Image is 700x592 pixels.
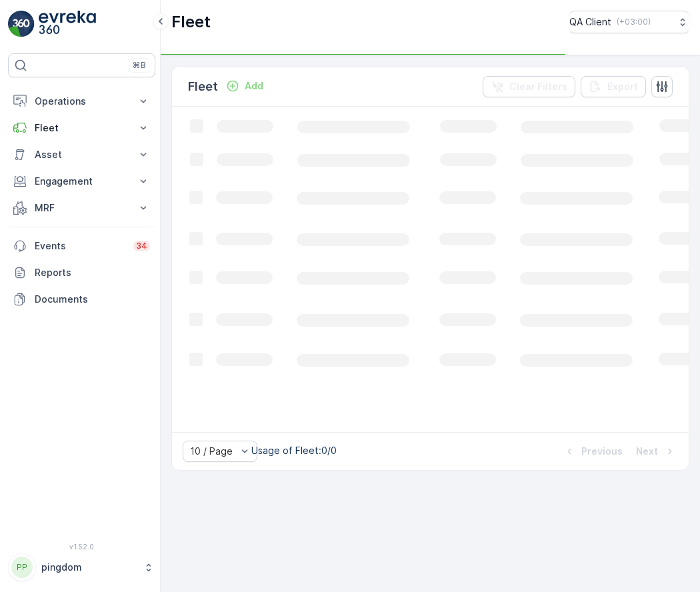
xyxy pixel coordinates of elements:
[569,11,689,33] button: QA Client(+03:00)
[136,241,147,251] p: 34
[8,553,155,581] button: PPpingdom
[561,443,624,459] button: Previous
[11,557,33,578] div: PP
[8,11,35,37] img: logo
[635,443,678,459] button: Next
[483,76,575,97] button: Clear Filters
[41,561,137,574] p: pingdom
[35,293,150,306] p: Documents
[35,239,125,253] p: Events
[636,445,658,458] p: Next
[8,115,155,141] button: Fleet
[221,78,269,94] button: Add
[607,80,638,93] p: Export
[35,266,150,279] p: Reports
[509,80,567,93] p: Clear Filters
[245,79,263,93] p: Add
[8,88,155,115] button: Operations
[133,60,146,71] p: ⌘B
[39,11,96,37] img: logo_light-DOdMpM7g.png
[251,444,337,457] p: Usage of Fleet : 0/0
[569,15,611,29] p: QA Client
[35,201,129,215] p: MRF
[35,148,129,161] p: Asset
[8,286,155,313] a: Documents
[35,121,129,135] p: Fleet
[8,259,155,286] a: Reports
[8,141,155,168] button: Asset
[171,11,211,33] p: Fleet
[35,175,129,188] p: Engagement
[8,168,155,195] button: Engagement
[581,445,623,458] p: Previous
[8,195,155,221] button: MRF
[8,233,155,259] a: Events34
[581,76,646,97] button: Export
[617,17,651,27] p: ( +03:00 )
[35,95,129,108] p: Operations
[8,543,155,551] span: v 1.52.0
[188,77,218,96] p: Fleet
